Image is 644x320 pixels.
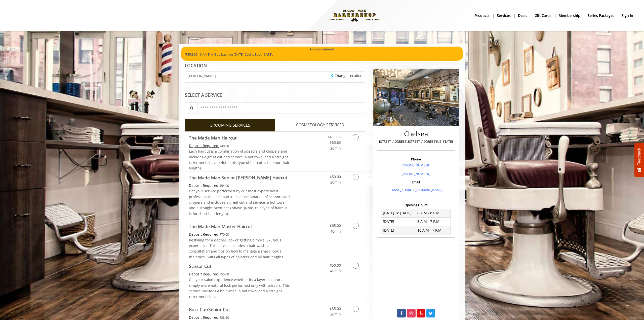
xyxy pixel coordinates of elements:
[189,183,219,188] span: This service needs some Advance to be paid before we block your appointment
[189,315,219,320] span: This service needs some Advance to be paid before we block your appointment
[416,209,451,217] td: 8 A.M - 8 P.M
[379,130,453,137] h2: Chelsea
[185,102,198,114] button: Service Search
[210,122,250,129] span: GROOMING SERVICES
[185,93,365,97] div: SELECT A SERVICE
[189,223,252,230] b: The Made Man Master Haircut
[310,47,335,52] b: Announcements
[535,13,551,18] b: gift cards
[185,62,207,68] b: LOCATION
[381,209,416,217] td: [DATE] To [DATE]
[330,180,341,185] span: 20min
[185,52,459,57] p: [PERSON_NAME] will be back on [DATE]. Sod is Back [DATE].
[330,263,341,268] span: $50.00
[328,134,341,145] span: $45.00 - $50.63
[189,272,219,276] span: This service needs some Advance to be paid before we block your appointment
[331,73,363,78] a: Change Location
[189,143,290,149] div: $48.00
[189,183,290,188] div: $54.00
[330,268,341,273] span: 40min
[618,12,637,19] a: sign insign in
[518,13,527,18] b: Deals
[330,312,341,316] span: 20min
[381,226,416,235] td: [DATE]
[402,163,430,167] a: [PHONE_NUMBER]
[320,2,389,29] img: Made Man Barbershop logo
[189,232,219,237] span: This service needs some Advance to be paid before we block your appointment
[188,74,216,78] span: [PERSON_NAME]
[189,238,284,259] span: Restyling for a dapper look or getting a more luxurious experience. This service includes a hair ...
[296,122,344,128] span: COSMETOLOGY SERVICES
[637,148,641,165] span: Feedback
[634,143,644,177] button: Feedback - Show survey
[189,306,230,313] b: Buzz Cut/Senior Cut
[189,277,290,300] p: Get your salon experience whether its a layered cut or a simply more natural look performed only ...
[379,139,453,144] p: [STREET_ADDRESS],[STREET_ADDRESS][US_STATE]
[189,134,236,141] b: The Made Man Haircut
[584,12,618,19] a: Series packagesSeries packages
[189,143,219,148] span: This service needs some Advance to be paid before we block your appointment
[330,146,341,151] span: 20min
[493,12,514,19] a: ServicesServices
[189,174,287,181] b: The Made Man Senior [PERSON_NAME] Haircut
[471,12,493,19] a: Productsproducts
[497,13,511,18] b: Services
[475,13,490,18] b: products
[189,263,211,270] b: Scissor Cut
[588,13,614,18] b: Series packages
[330,306,341,311] span: $35.00
[189,271,290,277] div: $55.00
[514,12,531,19] a: DealsDeals
[189,149,290,170] span: Each haircut is a combination of scissors and clippers and includes a great cut and service, a ho...
[379,180,453,184] h3: Email
[389,188,442,192] a: [EMAIL_ADDRESS][DOMAIN_NAME]
[381,217,416,226] td: [DATE]
[416,217,451,226] td: 8 A.M - 7 P.M
[189,188,290,217] p: Get your service performed by our most experienced professionals. Each haircut is a combination o...
[379,157,453,161] h3: Phone
[330,229,341,234] span: 40min
[402,172,430,176] a: [PHONE_NUMBER]
[622,13,633,18] b: sign in
[531,12,555,19] a: Gift cardsgift cards
[555,12,584,19] a: MembershipMembership
[330,223,341,228] span: $65.00
[330,174,341,179] span: $50.00
[377,203,455,207] h3: Opening Hours
[189,232,290,237] div: $70.00
[416,226,451,235] td: 10 A.M - 7 P.M
[559,13,580,18] b: Membership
